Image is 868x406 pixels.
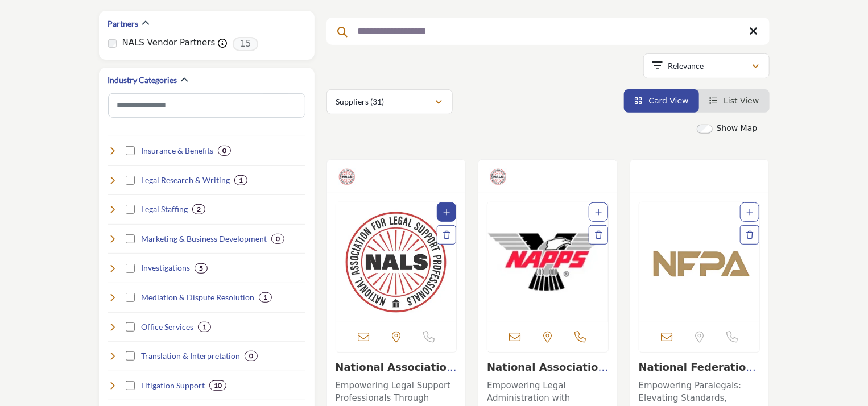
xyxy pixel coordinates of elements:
[668,60,704,72] p: Relevance
[336,202,457,322] a: Open Listing in new tab
[263,293,267,301] b: 1
[338,168,356,185] img: NALS Vendor Partners Badge Icon
[276,235,280,243] b: 0
[141,145,213,156] h4: Insurance & Benefits: Mitigating risk and attracting talent through benefits
[126,293,135,302] input: Select Mediation & Dispute Resolution checkbox
[141,233,267,245] h4: Marketing & Business Development: Helping law firms grow and attract clients
[639,361,756,386] a: National Federation ...
[141,175,230,186] h4: Legal Research & Writing: Assisting with legal research and document drafting
[126,146,135,155] input: Select Insurance & Benefits checkbox
[336,96,385,107] p: Suppliers (31)
[634,96,689,105] a: View Card
[336,361,457,374] h3: National Association for Legal Support Professionals
[487,361,609,374] h3: National Association of Professional Process Servers (NAPPS)
[595,208,602,217] a: Add To List
[141,321,193,333] h4: Office Services: Products and services for the law office environment
[195,263,208,274] div: 5 Results For Investigations
[141,262,190,274] h4: Investigations: Gathering information and evidence for cases
[222,147,226,155] b: 0
[326,18,770,45] input: Search Keyword
[639,361,760,374] h3: National Federation of Paralegal Associations
[443,208,450,217] a: Add To List
[724,96,759,105] span: List View
[141,204,188,215] h4: Legal Staffing: Providing personnel to support law firm operations
[249,352,253,360] b: 0
[214,382,222,390] b: 10
[487,361,608,386] a: National Association...
[192,204,205,214] div: 2 Results For Legal Staffing
[234,175,247,185] div: 1 Results For Legal Research & Writing
[639,202,760,322] a: Open Listing in new tab
[126,351,135,361] input: Select Translation & Interpretation checkbox
[259,292,272,303] div: 1 Results For Mediation & Dispute Resolution
[141,292,254,303] h4: Mediation & Dispute Resolution: Facilitating settlement and resolving conflicts
[245,351,258,361] div: 0 Results For Translation & Interpretation
[699,89,770,113] li: List View
[126,234,135,243] input: Select Marketing & Business Development checkbox
[122,36,216,49] label: NALS Vendor Partners
[271,234,284,244] div: 0 Results For Marketing & Business Development
[239,176,243,184] b: 1
[717,122,758,134] label: Show Map
[141,380,205,391] h4: Litigation Support: Services to assist during litigation process
[209,380,226,391] div: 10 Results For Litigation Support
[141,350,240,362] h4: Translation & Interpretation: Language services for multilingual legal matters
[233,37,258,51] span: 15
[624,89,699,113] li: Card View
[126,381,135,390] input: Select Litigation Support checkbox
[336,202,457,322] img: National Association for Legal Support Professionals
[490,168,507,185] img: NALS Vendor Partners Badge Icon
[126,264,135,273] input: Select Investigations checkbox
[709,96,759,105] a: View List
[326,89,453,114] button: Suppliers (31)
[487,202,608,322] a: Open Listing in new tab
[746,208,753,217] a: Add To List
[487,202,608,322] img: National Association of Professional Process Servers (NAPPS)
[108,18,139,30] h2: Partners
[648,96,688,105] span: Card View
[199,264,203,272] b: 5
[643,53,770,78] button: Relevance
[197,205,201,213] b: 2
[126,205,135,214] input: Select Legal Staffing checkbox
[198,322,211,332] div: 1 Results For Office Services
[108,74,177,86] h2: Industry Categories
[126,322,135,332] input: Select Office Services checkbox
[202,323,206,331] b: 1
[108,93,305,118] input: Search Category
[639,202,760,322] img: National Federation of Paralegal Associations
[336,361,457,386] a: National Association...
[108,39,117,48] input: NALS Vendor Partners checkbox
[218,146,231,156] div: 0 Results For Insurance & Benefits
[126,176,135,185] input: Select Legal Research & Writing checkbox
